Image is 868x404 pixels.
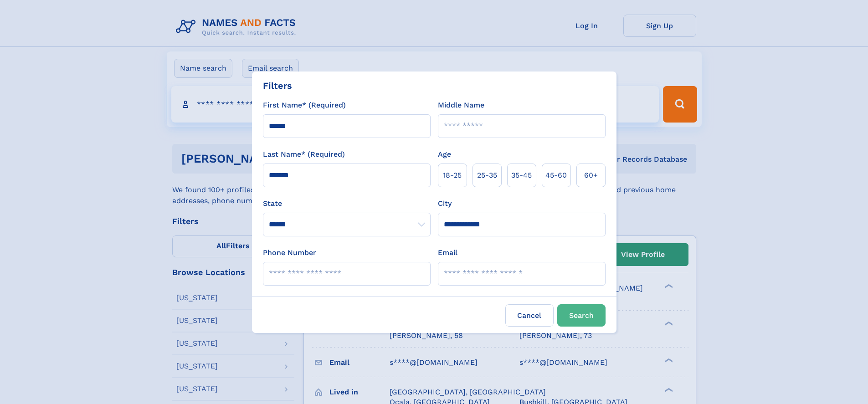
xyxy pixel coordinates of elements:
[263,100,346,111] label: First Name* (Required)
[511,170,532,181] span: 35‑45
[263,198,431,209] label: State
[505,304,554,327] label: Cancel
[584,170,598,181] span: 60+
[438,198,452,209] label: City
[438,149,451,160] label: Age
[263,79,292,92] div: Filters
[438,100,484,111] label: Middle Name
[263,149,345,160] label: Last Name* (Required)
[443,170,462,181] span: 18‑25
[545,170,567,181] span: 45‑60
[557,304,606,327] button: Search
[477,170,497,181] span: 25‑35
[438,247,457,258] label: Email
[263,247,316,258] label: Phone Number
